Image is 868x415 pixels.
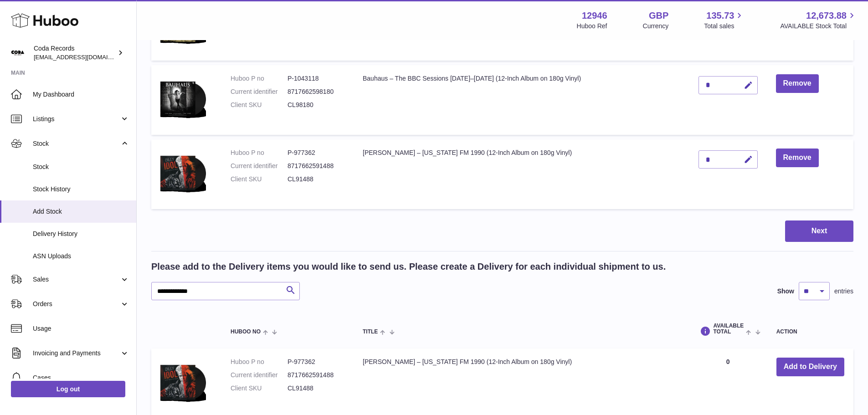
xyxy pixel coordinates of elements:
dd: CL91488 [288,175,344,184]
img: Billy Idol – California FM 1990 (12-Inch Album on 180g Vinyl) [160,149,206,198]
div: Coda Records [34,44,116,61]
td: [PERSON_NAME] – [US_STATE] FM 1990 (12-Inch Album on 180g Vinyl) [354,139,689,209]
dt: Client SKU [231,101,288,109]
span: ASN Uploads [33,252,129,261]
span: Listings [33,115,120,123]
strong: GBP [649,10,668,22]
dd: CL98180 [288,101,344,109]
span: Add Stock [33,207,129,216]
div: Currency [643,22,669,31]
label: Show [777,287,794,296]
h2: Please add to the Delivery items you would like to send us. Please create a Delivery for each ind... [151,261,666,273]
img: Billy Idol – California FM 1990 (12-Inch Album on 180g Vinyl) [160,358,206,407]
span: Invoicing and Payments [33,349,120,358]
dt: Huboo P no [231,74,288,83]
a: Log out [11,381,125,397]
a: 12,673.88 AVAILABLE Stock Total [780,10,857,31]
span: Sales [33,275,120,284]
span: entries [834,287,853,296]
div: Huboo Ref [577,22,607,31]
span: Delivery History [33,230,129,238]
dd: 8717662598180 [288,87,344,96]
span: Cases [33,374,129,382]
span: My Dashboard [33,90,129,99]
span: Total sales [704,22,745,31]
img: Bauhaus – The BBC Sessions 1980–1983 (12-Inch Album on 180g Vinyl) [160,74,206,123]
span: Stock History [33,185,129,194]
img: haz@pcatmedia.com [11,46,25,60]
button: Remove [776,149,819,167]
dd: 8717662591488 [288,371,344,379]
dt: Current identifier [231,371,288,379]
td: Bauhaus – The BBC Sessions [DATE]–[DATE] (12-Inch Album on 180g Vinyl) [354,65,689,135]
span: Stock [33,139,120,148]
span: Huboo no [231,329,261,335]
dt: Current identifier [231,87,288,96]
span: AVAILABLE Stock Total [780,22,857,31]
a: 135.73 Total sales [704,10,745,31]
button: Add to Delivery [776,358,844,376]
dt: Current identifier [231,162,288,170]
dd: P-977362 [288,358,344,366]
dt: Huboo P no [231,358,288,366]
span: Stock [33,163,129,171]
span: AVAILABLE Total [713,323,744,335]
dt: Client SKU [231,175,288,184]
button: Next [785,220,853,242]
dd: 8717662591488 [288,162,344,170]
dd: P-1043118 [288,74,344,83]
dt: Huboo P no [231,149,288,157]
dt: Client SKU [231,384,288,393]
span: [EMAIL_ADDRESS][DOMAIN_NAME] [34,53,134,61]
dd: P-977362 [288,149,344,157]
button: Remove [776,74,819,93]
div: Action [776,329,844,335]
span: Usage [33,324,129,333]
span: Orders [33,300,120,308]
span: 12,673.88 [806,10,847,22]
span: 135.73 [706,10,734,22]
strong: 12946 [582,10,607,22]
dd: CL91488 [288,384,344,393]
span: Title [363,329,378,335]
